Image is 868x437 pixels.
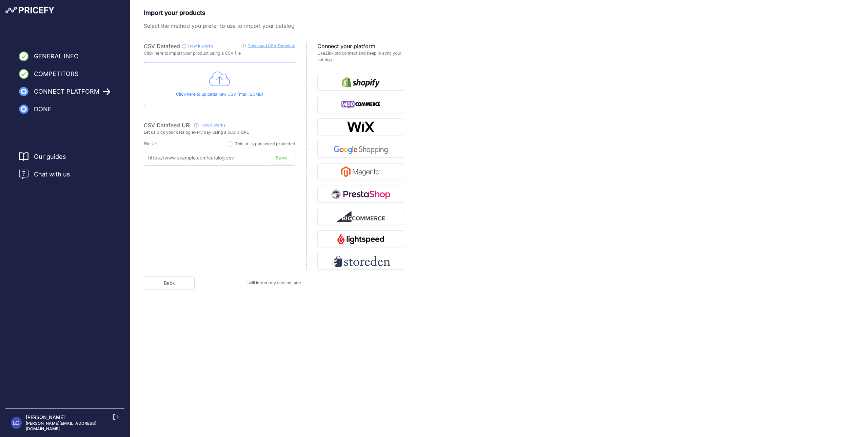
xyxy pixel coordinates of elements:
img: Shopify [342,77,380,88]
p: Let us pick your catalog every day using a public URL [144,129,295,136]
img: PrestaShop [331,189,390,199]
p: [PERSON_NAME][EMAIL_ADDRESS][DOMAIN_NAME] [26,421,119,432]
a: I will import my catalog later [246,280,301,285]
img: WooCommerce [341,99,380,110]
img: Magento 2 [341,166,380,177]
img: Lightspeed [337,233,384,244]
p: Connect your platform [317,42,404,50]
p: Select the method you prefer to use to import your catalog [144,22,404,30]
p: Click here to import your product using a CSV file [144,50,295,57]
img: Wix [347,121,375,132]
div: File Url [144,141,157,147]
span: CSV Datafeed [144,43,180,50]
span: Connect Platform [34,87,99,96]
span: General Info [34,52,79,61]
p: Use to connect and keep in sync your catalog [317,50,404,63]
a: Chat with us [19,170,70,179]
span: Chat with us [34,170,70,179]
input: https://www.example.com/catalog.csv [144,150,295,166]
a: Back [144,277,195,289]
span: CSV Datafeed URL [144,122,192,129]
img: Google Shopping [331,144,390,155]
p: a new CSV (max. 20MB) [150,91,290,98]
a: How it works [200,122,225,128]
img: BigCommerce [337,211,385,222]
span: Done [34,104,52,114]
span: Click here to upload [176,92,215,97]
a: Download CSV Template [248,43,295,48]
img: Pricefy Logo [5,7,54,14]
div: This url is password protected [235,141,295,147]
a: Zikkio [325,51,337,56]
button: Save [269,151,294,164]
p: [PERSON_NAME] [26,414,119,421]
a: Our guides [34,152,66,161]
a: How it works [188,43,213,49]
p: Import your products [144,8,404,18]
span: Competitors [34,69,79,79]
img: Storeden [331,256,390,267]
